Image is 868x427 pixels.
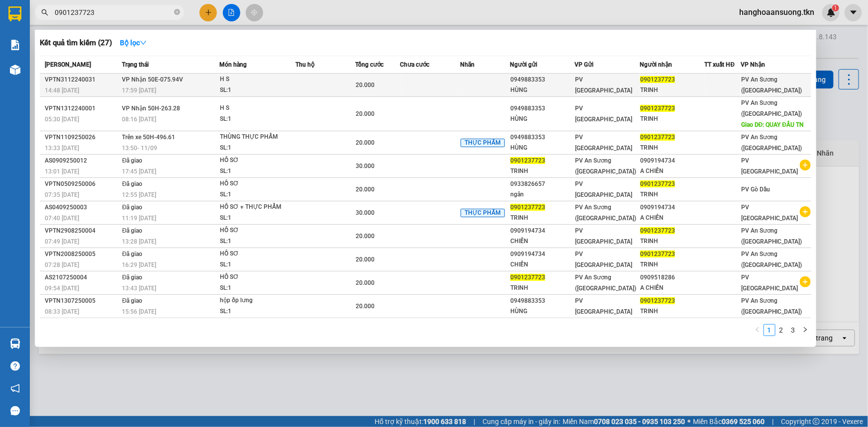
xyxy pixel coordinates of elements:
[356,233,375,240] span: 20.000
[45,179,119,189] div: VPTN0509250006
[45,272,119,283] div: AS2107250004
[741,157,798,175] span: PV [GEOGRAPHIC_DATA]
[576,105,633,123] span: PV [GEOGRAPHIC_DATA]
[741,61,765,68] span: VP Nhận
[741,121,804,128] span: Giao DĐ: QUAY ĐẦU TN
[8,6,21,21] img: logo-vxr
[576,180,633,198] span: PV [GEOGRAPHIC_DATA]
[220,306,294,317] div: SL: 1
[752,324,764,336] li: Previous Page
[220,166,294,177] div: SL: 1
[122,168,157,175] span: 17:45 [DATE]
[220,114,294,125] div: SL: 1
[55,7,172,18] input: Tìm tên, số ĐT hoặc mã đơn
[45,261,79,268] span: 07:28 [DATE]
[461,139,505,148] span: THỰC PHẨM
[220,225,294,236] div: HỒ SƠ
[752,324,764,336] button: left
[355,61,384,68] span: Tổng cước
[640,306,704,317] div: TRINH
[510,249,574,259] div: 0909194734
[40,38,112,48] h3: Kết quả tìm kiếm ( 27 )
[800,206,811,217] span: plus-circle
[775,324,787,336] li: 2
[220,249,294,259] div: HỒ SƠ
[220,178,294,189] div: HỒ SƠ
[10,40,20,50] img: solution-icon
[640,61,672,68] span: Người nhận
[576,227,633,245] span: PV [GEOGRAPHIC_DATA]
[640,236,704,247] div: TRINH
[45,132,119,143] div: VPTN1109250026
[510,306,574,317] div: HÙNG
[45,191,79,198] span: 07:35 [DATE]
[220,236,294,247] div: SL: 1
[575,61,594,68] span: VP Gửi
[576,274,637,292] span: PV An Sương ([GEOGRAPHIC_DATA])
[122,76,184,83] span: VP Nhận 50E-075.94V
[122,145,158,152] span: 13:50 - 11/09
[741,297,802,315] span: PV An Sương ([GEOGRAPHIC_DATA])
[640,272,704,283] div: 0909518286
[45,61,91,68] span: [PERSON_NAME]
[741,227,802,245] span: PV An Sương ([GEOGRAPHIC_DATA])
[510,259,574,270] div: CHIẾN
[640,259,704,270] div: TRINH
[45,285,79,292] span: 09:54 [DATE]
[45,145,79,152] span: 13:33 [DATE]
[356,279,375,286] span: 20.000
[122,191,157,198] span: 12:55 [DATE]
[220,143,294,154] div: SL: 1
[220,85,294,96] div: SL: 1
[800,160,811,171] span: plus-circle
[510,296,574,306] div: 0949883353
[45,116,79,123] span: 05:30 [DATE]
[10,339,20,349] img: warehouse-icon
[45,249,119,259] div: VPTN2008250005
[640,297,675,304] span: 0901237723
[640,283,704,293] div: A CHIẾN
[788,325,799,336] a: 3
[356,110,375,117] span: 20.000
[356,163,375,170] span: 30.000
[776,325,787,336] a: 2
[461,209,505,218] span: THỰC PHẨM
[112,35,155,51] button: Bộ lọcdown
[510,143,574,153] div: HÙNG
[640,156,704,166] div: 0909194734
[510,226,574,236] div: 0909194734
[122,285,157,292] span: 13:43 [DATE]
[510,179,574,189] div: 0933826657
[122,134,176,141] span: Trên xe 50H-496.61
[510,236,574,247] div: CHIẾN
[705,61,735,68] span: TT xuất HĐ
[45,215,79,222] span: 07:40 [DATE]
[140,39,147,46] span: down
[640,227,675,234] span: 0901237723
[510,157,545,164] span: 0901237723
[122,61,149,68] span: Trạng thái
[220,259,294,270] div: SL: 1
[800,276,811,287] span: plus-circle
[576,76,633,94] span: PV [GEOGRAPHIC_DATA]
[220,189,294,200] div: SL: 1
[356,186,375,193] span: 20.000
[741,274,798,292] span: PV [GEOGRAPHIC_DATA]
[741,134,802,152] span: PV An Sương ([GEOGRAPHIC_DATA])
[640,189,704,200] div: TRINH
[640,76,675,83] span: 0901237723
[122,308,157,315] span: 15:56 [DATE]
[122,238,157,245] span: 13:28 [DATE]
[510,85,574,95] div: HÙNG
[122,215,157,222] span: 11:19 [DATE]
[220,213,294,224] div: SL: 1
[295,61,314,68] span: Thu hộ
[120,39,147,47] strong: Bộ lọc
[45,75,119,85] div: VPTN3112240031
[122,180,143,187] span: Đã giao
[41,9,48,16] span: search
[356,209,375,216] span: 30.000
[122,204,143,211] span: Đã giao
[640,143,704,153] div: TRINH
[576,297,633,315] span: PV [GEOGRAPHIC_DATA]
